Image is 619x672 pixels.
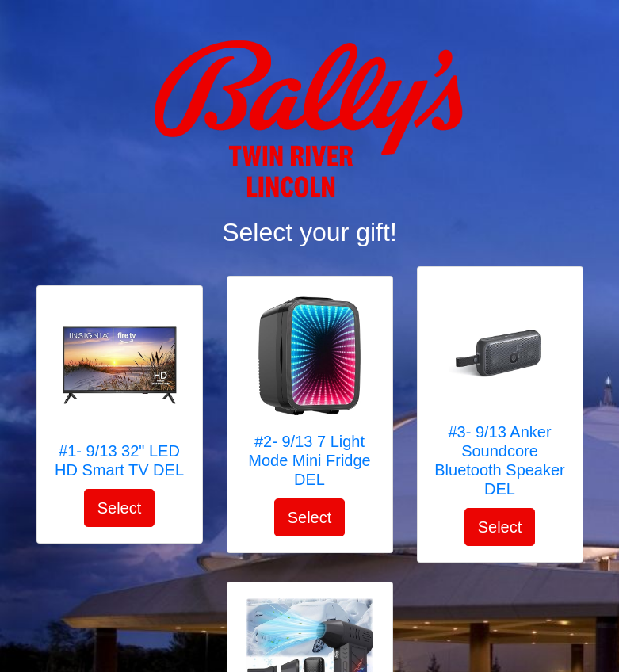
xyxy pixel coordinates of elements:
[437,283,564,410] img: #3- 9/13 Anker Soundcore Bluetooth Speaker DEL
[274,498,346,536] button: Select
[243,292,376,498] a: #2- 9/13 7 Light Mode Mini Fridge DEL #2- 9/13 7 Light Mode Mini Fridge DEL
[155,40,465,198] img: Logo
[246,292,373,419] img: #2- 9/13 7 Light Mode Mini Fridge DEL
[434,422,567,498] h5: #3- 9/13 Anker Soundcore Bluetooth Speaker DEL
[56,302,183,429] img: #1- 9/13 32" LED HD Smart TV DEL
[243,432,376,489] h5: #2- 9/13 7 Light Mode Mini Fridge DEL
[53,302,186,489] a: #1- 9/13 32" LED HD Smart TV DEL #1- 9/13 32" LED HD Smart TV DEL
[464,508,536,546] button: Select
[36,217,583,247] h2: Select your gift!
[84,489,155,527] button: Select
[434,283,567,508] a: #3- 9/13 Anker Soundcore Bluetooth Speaker DEL #3- 9/13 Anker Soundcore Bluetooth Speaker DEL
[53,441,186,479] h5: #1- 9/13 32" LED HD Smart TV DEL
